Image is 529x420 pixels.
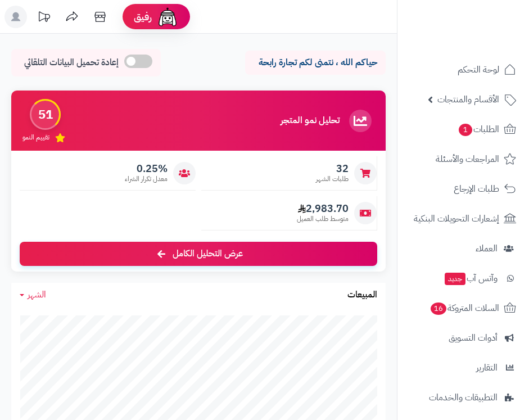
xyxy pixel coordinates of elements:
[445,273,465,285] span: جديد
[404,205,522,232] a: إشعارات التحويلات البنكية
[458,62,499,78] span: لوحة التحكم
[458,121,499,137] span: الطلبات
[437,92,499,107] span: الأقسام والمنتجات
[404,295,522,322] a: السلات المتروكة16
[24,56,119,69] span: إعادة تحميل البيانات التلقائي
[173,247,243,260] span: عرض التحليل الكامل
[281,116,340,126] h3: تحليل نمو المتجر
[297,214,349,224] span: متوسط طلب العميل
[459,124,472,136] span: 1
[404,324,522,351] a: أدوات التسويق
[297,202,349,215] span: 2,983.70
[316,162,349,175] span: 32
[125,174,168,184] span: معدل تكرار الشراء
[431,302,447,315] span: 16
[444,270,498,286] span: وآتس آب
[454,181,499,197] span: طلبات الإرجاع
[20,242,377,266] a: عرض التحليل الكامل
[125,162,168,175] span: 0.25%
[414,211,499,227] span: إشعارات التحويلات البنكية
[429,390,498,405] span: التطبيقات والخدمات
[156,6,179,28] img: ai-face.png
[404,56,522,83] a: لوحة التحكم
[404,175,522,202] a: طلبات الإرجاع
[404,116,522,143] a: الطلبات1
[404,384,522,411] a: التطبيقات والخدمات
[476,241,498,256] span: العملاء
[347,290,377,300] h3: المبيعات
[453,26,518,50] img: logo-2.png
[436,151,499,167] span: المراجعات والأسئلة
[254,56,377,69] p: حياكم الله ، نتمنى لكم تجارة رابحة
[404,146,522,173] a: المراجعات والأسئلة
[20,288,46,301] a: الشهر
[30,6,58,31] a: تحديثات المنصة
[404,265,522,292] a: وآتس آبجديد
[316,174,349,184] span: طلبات الشهر
[429,300,499,316] span: السلات المتروكة
[22,133,49,142] span: تقييم النمو
[476,360,498,376] span: التقارير
[28,288,46,301] span: الشهر
[449,330,498,346] span: أدوات التسويق
[134,10,152,24] span: رفيق
[404,354,522,381] a: التقارير
[404,235,522,262] a: العملاء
